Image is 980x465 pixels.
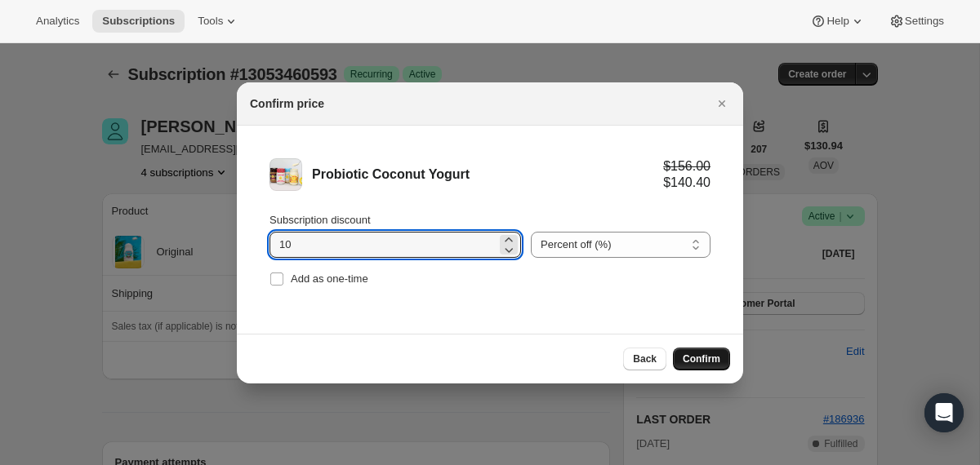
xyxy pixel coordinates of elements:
button: Close [710,92,733,115]
div: Open Intercom Messenger [924,393,964,432]
button: Analytics [26,10,89,33]
img: Probiotic Coconut Yogurt [269,158,302,191]
span: Settings [905,15,944,28]
button: Settings [879,10,954,33]
span: Analytics [36,15,79,28]
div: $140.40 [663,175,710,191]
button: Help [800,10,875,33]
span: Back [633,352,657,365]
span: Subscriptions [102,15,175,28]
span: Tools [198,15,223,28]
button: Back [623,348,666,370]
button: Tools [188,10,249,33]
span: Confirm [683,352,720,365]
div: Probiotic Coconut Yogurt [312,166,663,183]
button: Subscriptions [92,10,185,33]
span: Add as one-time [291,272,368,285]
h2: Confirm price [250,95,324,112]
span: Help [826,15,849,28]
div: $156.00 [663,158,710,175]
span: Subscription discount [269,214,371,226]
button: Confirm [673,348,730,370]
